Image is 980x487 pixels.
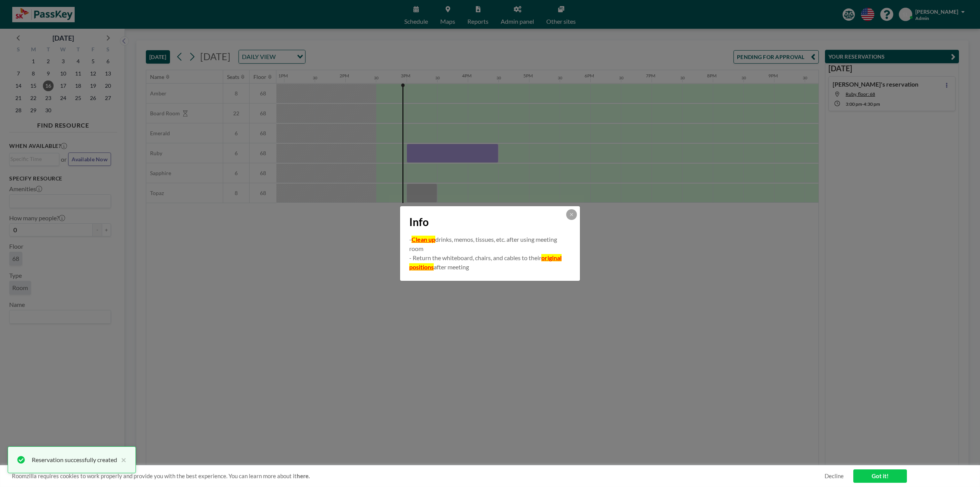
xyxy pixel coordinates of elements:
a: Decline [825,472,844,480]
p: - Return the whiteboard, chairs, and cables to their after meeting [409,253,571,272]
span: Roomzilla requires cookies to work properly and provide you with the best experience. You can lea... [12,472,825,480]
u: Clean up [412,236,435,243]
a: Got it! [853,469,907,483]
button: close [117,455,126,464]
span: Info [409,215,429,229]
p: - drinks, memos, tissues, etc. after using meeting room [409,235,571,253]
a: here. [297,472,310,479]
div: Reservation successfully created [32,455,117,464]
